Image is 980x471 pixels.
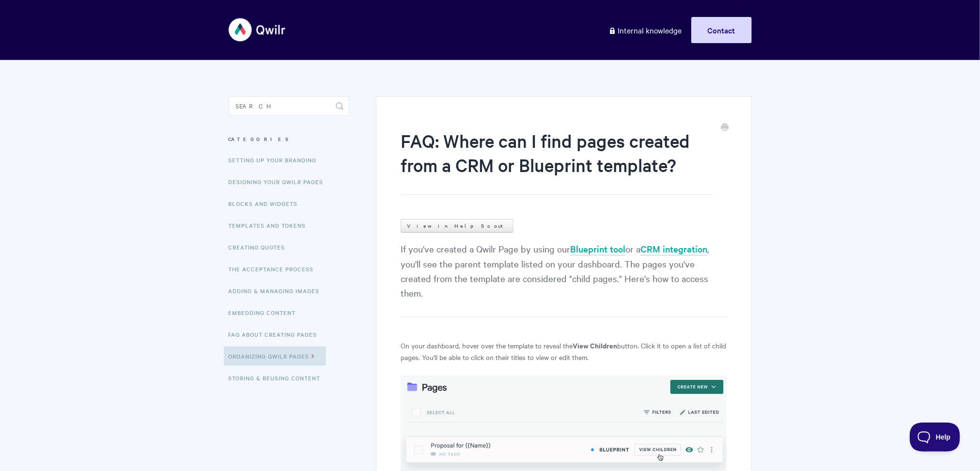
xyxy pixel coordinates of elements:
a: Organizing Qwilr Pages [224,346,326,366]
p: If you've created a Qwilr Page by using our or a , you'll see the parent template listed on your ... [401,241,727,317]
iframe: Toggle Customer Support [910,423,961,452]
a: Templates and Tokens [229,216,313,235]
h1: FAQ: Where can I find pages created from a CRM or Blueprint template? [401,128,712,195]
a: Blueprint tool [570,243,625,256]
a: View in Help Scout [401,219,513,233]
a: Print this Article [721,123,729,133]
a: Adding & Managing Images [229,281,327,300]
a: CRM integration [640,243,707,256]
a: The Acceptance Process [229,259,321,279]
a: Blocks and Widgets [229,194,305,213]
input: Search [229,96,349,116]
a: Setting up your Branding [229,150,324,170]
a: Internal knowledge [602,17,689,43]
a: Creating Quotes [229,237,293,257]
a: Embedding Content [229,303,303,322]
img: Qwilr Help Center [229,12,286,48]
a: Designing Your Qwilr Pages [229,172,331,191]
a: Contact [691,17,752,43]
a: FAQ About Creating Pages [229,325,325,344]
p: On your dashboard, hover over the template to reveal the button. Click it to open a list of child... [401,340,727,363]
strong: View Children [573,340,617,350]
h3: Categories [229,130,349,148]
a: Storing & Reusing Content [229,368,328,388]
